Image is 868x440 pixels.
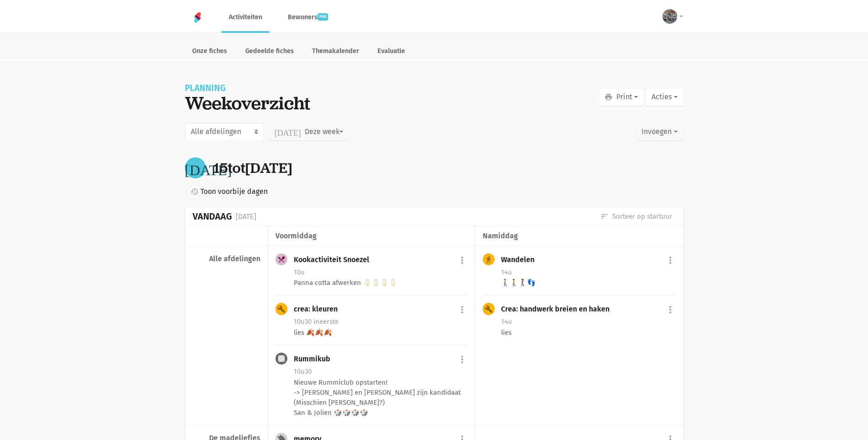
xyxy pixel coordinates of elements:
div: crea: kleuren [294,305,345,314]
div: voormiddag [275,230,468,242]
div: namiddag [483,230,675,242]
div: Wandelen [501,255,542,264]
div: lies 🍂🍂🍂 [294,327,468,338]
div: 🚶‍♂️🚶🚶‍♀️👣 [501,278,675,288]
i: directions_walk [485,255,493,263]
a: Bewonerspro [280,2,335,32]
div: Weekoverzicht [185,92,310,113]
i: [DATE] [185,161,232,175]
button: Print [598,88,644,106]
i: local_dining [277,255,286,263]
div: tot [213,160,292,177]
span: in [313,317,319,326]
span: [DATE] [245,158,292,177]
a: Gedeelde fiches [238,42,301,62]
span: 14u [501,317,512,326]
i: casino [277,354,286,363]
div: Planning [185,84,310,92]
a: Sorteer op startuur [600,211,672,221]
div: [DATE] [236,211,256,223]
div: Kookactiviteit Snoezel [294,255,377,264]
div: Nieuwe Rummiclub opstarten! -> [PERSON_NAME] en [PERSON_NAME] zijn kandidaat (Misschien [PERSON_N... [294,377,468,418]
span: 15 [213,158,228,177]
span: 10u30 [294,367,312,376]
i: sort [600,212,609,220]
span: pro [318,13,328,21]
button: Deze week [269,123,348,141]
span: 10u30 [294,317,312,326]
i: history [190,188,199,196]
span: eerste [313,317,339,326]
div: Panna cotta afwerken 🥛🥛🥛🥛 [294,278,468,288]
div: Rummikub [294,354,338,364]
i: [DATE] [275,128,301,136]
span: Toon voorbije dagen [200,186,268,198]
a: Activiteiten [221,2,270,32]
a: Evaluatie [370,42,412,62]
div: Vandaag [193,211,232,222]
img: Home [192,12,203,23]
a: Onze fiches [185,42,234,62]
div: Alle afdelingen [193,254,260,263]
a: Toon voorbije dagen [187,186,268,198]
i: print [604,93,613,101]
div: lies [501,327,675,338]
i: build [485,305,493,313]
i: build [277,305,286,313]
span: 10u [294,268,305,276]
button: Acties [646,88,683,106]
a: Themakalender [305,42,367,62]
button: Invoegen [636,123,683,141]
div: Crea: handwerk breien en haken [501,305,617,314]
span: 14u [501,268,512,276]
